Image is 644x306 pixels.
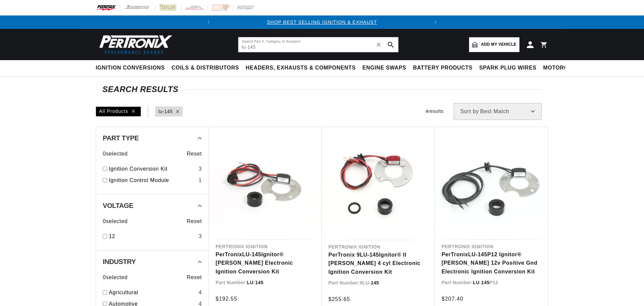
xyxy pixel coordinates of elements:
span: Reset [187,149,202,158]
a: lu-145 [158,108,173,115]
span: 0 selected [103,273,128,282]
span: 0 selected [103,217,128,226]
span: 0 selected [103,149,128,158]
span: Ignition Conversions [96,64,165,72]
a: Ignition Control Module [109,176,196,185]
div: Announcement [215,18,429,26]
summary: Engine Swaps [359,60,410,76]
span: Industry [103,258,136,265]
span: Part Type [103,135,139,141]
div: All Products [96,106,141,117]
span: Spark Plug Wires [479,64,536,72]
slideshow-component: Translation missing: en.sections.announcements.announcement_bar [79,15,565,29]
span: Voltage [103,202,133,209]
div: 1 of 2 [215,18,429,26]
a: Agricultural [109,288,196,297]
a: PerTronixLU-145P12 Ignitor® [PERSON_NAME] 12v Positive Gnd Electronic Ignition Conversion Kit [442,250,541,276]
a: 12 [109,232,196,241]
div: SEARCH RESULTS [102,86,542,93]
summary: Ignition Conversions [96,60,168,76]
a: PerTronixLU-145Ignitor® [PERSON_NAME] Electronic Ignition Conversion Kit [216,250,315,276]
div: 1 [198,176,202,185]
span: Battery Products [413,64,472,72]
span: Headers, Exhausts & Components [246,64,356,72]
span: Sort by [460,109,479,114]
summary: Headers, Exhausts & Components [242,60,359,76]
a: Add my vehicle [469,37,519,52]
a: PerTronix 9LU-145Ignitor® II [PERSON_NAME] 4 cyl Electronic Ignition Conversion Kit [328,251,428,276]
span: Coils & Distributors [172,64,239,72]
span: Reset [187,273,202,282]
span: Add my vehicle [481,41,516,48]
div: 3 [198,165,202,173]
span: Reset [187,217,202,226]
span: Engine Swaps [362,64,406,72]
a: SHOP BEST SELLING IGNITION & EXHAUST [267,19,377,25]
span: 4 results [425,108,444,114]
div: 4 [198,288,202,297]
input: Search Part #, Category or Keyword [238,37,398,52]
button: search button [383,37,398,52]
span: Motorcycle [543,64,583,72]
button: Translation missing: en.sections.announcements.next_announcement [429,15,442,29]
summary: Spark Plug Wires [476,60,540,76]
button: Translation missing: en.sections.announcements.previous_announcement [202,15,215,29]
select: Sort by [454,103,542,120]
div: 3 [198,232,202,241]
summary: Battery Products [410,60,476,76]
summary: Coils & Distributors [168,60,242,76]
summary: Motorcycle [540,60,587,76]
a: Ignition Conversion Kit [109,165,196,173]
img: Pertronix [96,33,173,56]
